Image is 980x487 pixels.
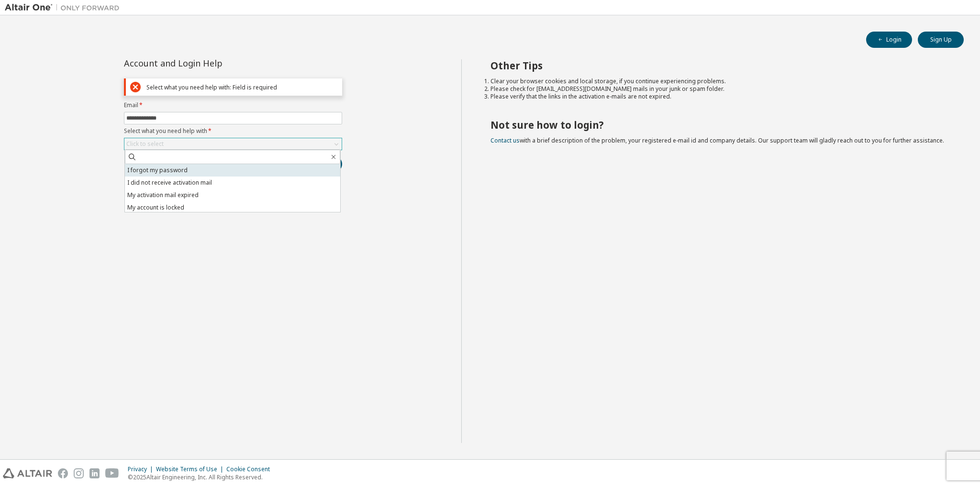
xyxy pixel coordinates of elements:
li: Please check for [EMAIL_ADDRESS][DOMAIN_NAME] mails in your junk or spam folder. [490,85,947,93]
h2: Not sure how to login? [490,119,947,131]
div: Website Terms of Use [156,465,226,473]
p: © 2025 Altair Engineering, Inc. All Rights Reserved. [128,473,276,481]
button: Login [866,32,912,48]
h2: Other Tips [490,59,947,72]
img: linkedin.svg [89,468,100,478]
img: facebook.svg [58,468,68,478]
img: Altair One [5,3,124,12]
label: Select what you need help with [124,127,342,135]
div: Account and Login Help [124,59,299,67]
div: Click to select [126,140,164,148]
div: Privacy [128,465,156,473]
button: Sign Up [918,32,964,48]
div: Click to select [124,138,342,150]
img: youtube.svg [105,468,119,478]
li: Clear your browser cookies and local storage, if you continue experiencing problems. [490,77,947,85]
div: Cookie Consent [226,465,276,473]
li: Please verify that the links in the activation e-mails are not expired. [490,93,947,100]
label: Email [124,101,342,109]
span: with a brief description of the problem, your registered e-mail id and company details. Our suppo... [490,136,944,144]
div: Select what you need help with: Field is required [146,84,338,91]
li: I forgot my password [125,164,340,177]
img: altair_logo.svg [3,468,52,478]
a: Contact us [490,136,520,144]
img: instagram.svg [74,468,84,478]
